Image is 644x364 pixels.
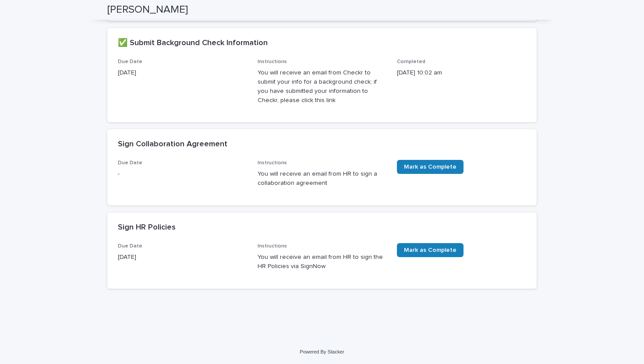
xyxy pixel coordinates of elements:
[118,223,176,233] h2: Sign HR Policies
[397,59,425,64] span: Completed
[118,140,227,149] h2: Sign Collaboration Agreement
[107,4,188,16] h2: [PERSON_NAME]
[404,247,456,253] span: Mark as Complete
[404,164,456,170] span: Mark as Complete
[118,244,142,249] span: Due Date
[118,160,142,166] span: Due Date
[118,59,142,64] span: Due Date
[258,160,287,166] span: Instructions
[118,39,268,48] h2: ✅ Submit Background Check Information
[300,349,344,354] a: Powered By Stacker
[397,160,464,174] a: Mark as Complete
[258,170,387,188] p: You will receive an email from HR to sign a collaboration agreement
[118,68,247,78] p: [DATE]
[397,243,464,257] a: Mark as Complete
[118,170,247,179] p: -
[258,68,387,105] p: You will receive an email from Checkr to submit your info for a background check; if you have sub...
[397,68,526,78] p: [DATE] 10:02 am
[258,244,287,249] span: Instructions
[258,59,287,64] span: Instructions
[118,253,247,262] p: [DATE]
[258,253,387,271] p: You will receive an email from HR to sign the HR Policies via SignNow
